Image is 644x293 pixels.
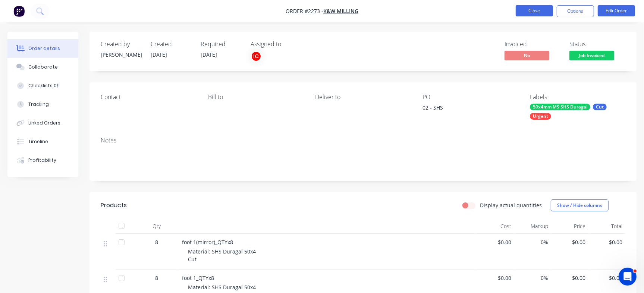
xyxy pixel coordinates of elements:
[593,104,607,110] div: Cut
[101,137,625,144] div: Notes
[555,274,585,282] span: $0.00
[28,45,60,52] div: Order details
[480,238,511,246] span: $0.00
[422,104,516,114] div: 02 - SHS
[516,5,553,16] button: Close
[188,248,256,263] span: Material: SHS Duragal 50x4 Cut
[514,219,551,234] div: Markup
[28,157,56,164] div: Profitability
[477,219,514,234] div: Cost
[7,151,78,170] button: Profitability
[480,201,542,209] label: Display actual quantities
[315,94,411,101] div: Deliver to
[591,238,622,246] span: $0.00
[530,94,625,101] div: Labels
[555,238,585,246] span: $0.00
[552,219,588,234] div: Price
[323,8,358,15] a: K&W Milling
[591,274,622,282] span: $0.00
[155,238,158,246] span: 8
[201,41,242,48] div: Required
[28,82,60,89] div: Checklists 0/1
[551,199,609,211] button: Show / Hide columns
[28,101,49,108] div: Tracking
[286,8,323,15] span: Order #2273 -
[569,41,625,48] div: Status
[7,58,78,76] button: Collaborate
[101,94,196,101] div: Contact
[101,51,142,59] div: [PERSON_NAME]
[7,114,78,132] button: Linked Orders
[201,51,217,58] span: [DATE]
[588,219,625,234] div: Total
[151,41,192,48] div: Created
[251,41,325,48] div: Assigned to
[505,41,560,48] div: Invoiced
[134,219,179,234] div: Qty
[28,64,58,70] div: Collaborate
[182,239,233,246] span: foot 1(mirror)_QTYx8
[569,51,614,62] button: Job Invoiced
[530,113,551,120] div: Urgent
[7,95,78,114] button: Tracking
[619,268,637,286] iframe: Intercom live chat
[155,274,158,282] span: 8
[151,51,167,58] span: [DATE]
[598,5,635,16] button: Edit Order
[505,51,549,60] span: No
[517,274,548,282] span: 0%
[28,138,48,145] div: Timeline
[7,132,78,151] button: Timeline
[7,76,78,95] button: Checklists 0/1
[28,120,60,126] div: Linked Orders
[182,274,214,281] span: foot 1_QTYx8
[208,94,304,101] div: Bill to
[569,51,614,60] span: Job Invoiced
[251,51,262,62] button: IC
[7,39,78,58] button: Order details
[480,274,511,282] span: $0.00
[101,201,127,210] div: Products
[517,238,548,246] span: 0%
[557,5,594,17] button: Options
[530,104,590,110] div: 50x4mm MS SHS Duragal
[422,94,518,101] div: PO
[13,6,25,17] img: Factory
[101,41,142,48] div: Created by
